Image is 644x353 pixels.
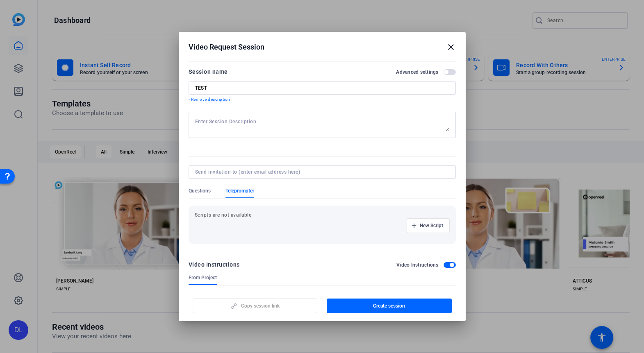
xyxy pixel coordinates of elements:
p: - Remove description [189,96,456,103]
mat-icon: close [446,42,456,52]
p: Scripts are not available [195,212,450,218]
h2: Video Instructions [396,262,439,268]
button: Create session [327,299,452,313]
h2: Advanced settings [396,69,438,75]
div: Video Request Session [189,42,456,52]
span: Teleprompter [225,188,254,194]
button: New Script [407,218,450,233]
span: Questions [189,188,211,194]
input: Enter Session Name [195,85,449,91]
span: From Project [189,274,217,281]
input: Send invitation to (enter email address here) [195,169,446,175]
span: New Script [420,222,443,229]
div: Video Instructions [189,260,240,269]
span: Create session [373,303,405,309]
div: Session name [189,67,228,77]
